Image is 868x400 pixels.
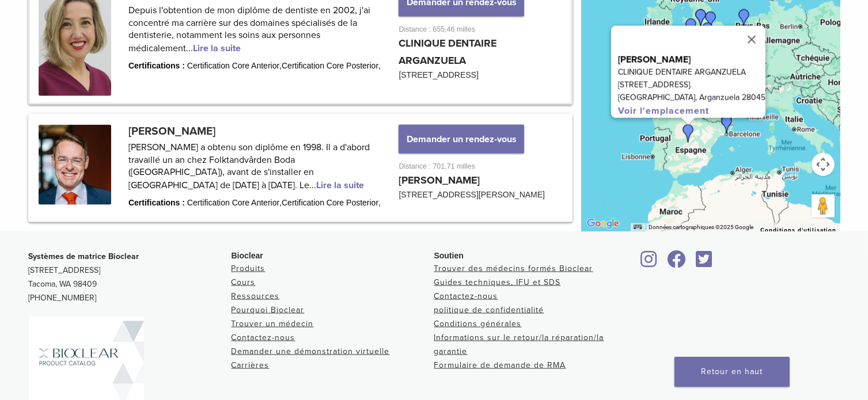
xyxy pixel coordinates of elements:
[232,305,305,315] a: Pourquoi Bioclear
[232,346,390,356] a: Demander une démonstration virtuelle
[618,93,765,102] font: [GEOGRAPHIC_DATA], Arganzuela 28045
[682,18,700,37] div: Dr. Mark Vincent
[434,333,604,356] a: Informations sur le retour/la réparation/la garantie
[618,67,746,77] font: CLINIQUE DENTAIRE ARGANZUELA
[812,195,835,218] button: Faites glisser Pegman sur la carte pour ouvrir Street View
[702,12,720,30] div: Dr. Shuk Yin, Yip
[434,251,464,260] font: Soutien
[232,277,256,287] a: Cours
[692,9,710,28] div: Dr. Claire Burgess
[232,264,266,273] a: Produits
[399,125,524,154] button: Demander un rendez-vous
[434,319,522,329] a: Conditions générales
[434,277,561,287] a: Guides techniques, IFU et SDS
[29,293,97,303] font: [PHONE_NUMBER]
[232,291,280,301] a: Ressources
[699,22,717,41] div: Dr. Richard Brooks
[634,223,642,231] button: Raccourcis clavier
[738,26,765,54] button: Fermer
[434,264,593,273] a: Trouver des médecins formés Bioclear
[674,357,790,387] a: Retour en haut
[434,291,498,301] a: Contactez-nous
[664,257,690,269] a: Bioclear
[761,227,837,234] a: Conditions d'utilisation (s'ouvre dans un nouvel onglet)
[232,360,270,370] a: Carrières
[649,224,754,230] font: Données cartographiques ©2025 Google
[618,105,709,117] a: Voir l'emplacement
[29,252,139,261] font: Systèmes de matrice Bioclear
[29,279,97,289] font: Tacoma, WA 98409
[584,216,622,231] a: Ouvrir cette zone dans Google Maps (dans une nouvelle fenêtre)
[232,319,314,329] a: Trouver un médecin
[718,116,736,134] div: Dr. Patricia Gatón
[702,367,763,376] font: Retour en haut
[812,153,835,176] button: Commandes de la caméra de la carte
[407,134,517,145] font: Demander un rendez-vous
[735,9,753,28] div: Dr. Mercedes Robles-Medina
[618,54,691,66] font: [PERSON_NAME]
[29,265,101,275] font: [STREET_ADDRESS]
[434,305,544,315] a: politique de confidentialité
[232,333,295,342] a: Contactez-nous
[679,124,698,143] div: Carmen Martin
[692,257,717,269] a: Bioclear
[618,80,692,90] font: [STREET_ADDRESS].
[761,227,837,234] font: Conditions d'utilisation
[637,257,661,269] a: Bioclear
[584,216,622,231] img: Google
[232,251,263,260] font: Bioclear
[434,360,566,370] a: Formulaire de demande de RMA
